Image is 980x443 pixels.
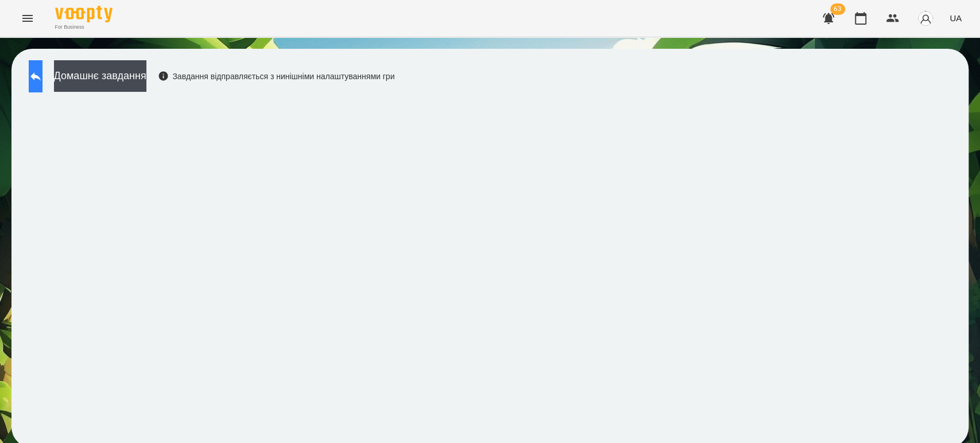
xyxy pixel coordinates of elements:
[830,3,845,15] span: 63
[158,71,395,82] div: Завдання відправляється з нинішніми налаштуваннями гри
[917,10,933,26] img: avatar_s.png
[55,6,113,22] img: Voopty Logo
[950,12,962,24] span: UA
[55,24,113,31] span: For Business
[54,60,146,92] button: Домашнє завдання
[14,5,41,32] button: Menu
[945,7,966,29] button: UA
